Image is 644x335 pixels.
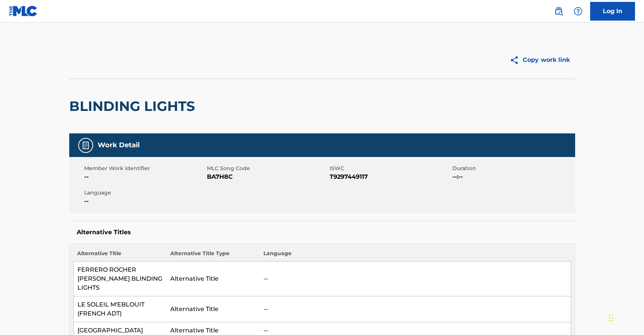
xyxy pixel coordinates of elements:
[260,296,571,322] td: --
[551,4,566,19] a: Public Search
[571,4,586,19] div: Help
[330,172,451,181] span: T9297449117
[207,165,328,172] span: MLC Song Code
[452,172,573,181] span: --:--
[98,141,140,150] h5: Work Detail
[330,165,451,172] span: ISWC
[84,172,205,181] span: --
[73,296,167,322] td: LE SOLEIL M'EBLOUIT (FRENCH ADT)
[590,2,635,21] a: Log In
[574,7,583,16] img: help
[207,172,328,181] span: BA7H8C
[84,165,205,172] span: Member Work Identifier
[554,7,563,16] img: search
[77,229,568,236] h5: Alternative Titles
[9,6,38,16] img: MLC Logo
[69,98,199,115] h2: BLINDING LIGHTS
[167,262,260,296] td: Alternative Title
[84,197,205,206] span: --
[609,307,613,329] div: Drag
[260,262,571,296] td: --
[504,51,575,69] button: Copy work link
[84,189,205,197] span: Language
[452,165,573,172] span: Duration
[607,299,644,335] iframe: Chat Widget
[167,296,260,322] td: Alternative Title
[81,141,90,150] img: Work Detail
[510,55,523,65] img: Copy work link
[260,250,571,262] th: Language
[167,250,260,262] th: Alternative Title Type
[73,250,167,262] th: Alternative Title
[73,262,167,296] td: FERRERO ROCHER [PERSON_NAME] BLINDING LIGHTS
